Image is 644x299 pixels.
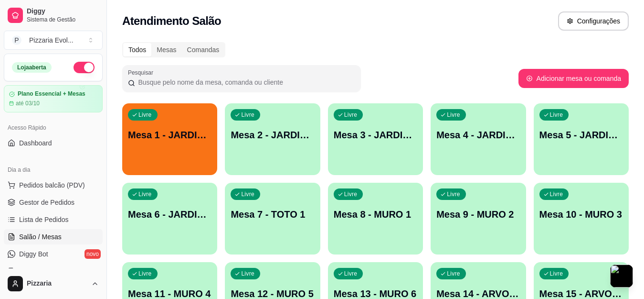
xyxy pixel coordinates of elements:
div: Todos [123,43,151,56]
article: até 03/10 [16,100,40,107]
p: Livre [138,270,152,277]
span: Diggy Bot [19,249,48,259]
p: Livre [138,190,152,198]
article: Plano Essencial + Mesas [18,90,85,98]
p: Mesa 4 - JARDIM 4 [436,128,520,142]
span: Lista de Pedidos [19,215,69,224]
button: Alterar Status [74,62,95,73]
button: Pedidos balcão (PDV) [4,177,103,193]
p: Livre [344,190,358,198]
p: Mesa 2 - JARDIM 2 [231,128,314,142]
p: Livre [241,190,254,198]
span: Dashboard [19,138,52,148]
button: LivreMesa 10 - MURO 3 [534,183,629,255]
p: Mesa 3 - JARDIM 3 [334,128,417,142]
p: Livre [138,111,152,119]
a: Gestor de Pedidos [4,195,103,210]
span: Gestor de Pedidos [19,198,74,207]
label: Pesquisar [128,68,157,77]
span: Sistema de Gestão [27,16,99,23]
a: Dashboard [4,135,103,151]
p: Livre [241,270,254,277]
p: Livre [241,111,254,119]
button: LivreMesa 4 - JARDIM 4 [431,103,526,175]
div: Acesso Rápido [4,120,103,135]
a: Salão / Mesas [4,229,103,244]
p: Mesa 9 - MURO 2 [436,208,520,221]
button: LivreMesa 5 - JARDIM 5 [534,103,629,175]
p: Mesa 8 - MURO 1 [334,208,417,221]
button: Pizzaria [4,272,103,295]
a: Diggy Botnovo [4,246,103,262]
p: Mesa 1 - JARDIM 1 [128,128,211,142]
h2: Atendimento Salão [122,13,221,29]
p: Livre [447,111,460,119]
button: LivreMesa 3 - JARDIM 3 [328,103,423,175]
p: Mesa 6 - JARDIM 6 [128,208,211,221]
button: LivreMesa 7 - TOTO 1 [225,183,320,255]
p: Mesa 7 - TOTO 1 [231,208,314,221]
p: Livre [447,190,460,198]
span: Pizzaria [27,279,87,288]
button: LivreMesa 2 - JARDIM 2 [225,103,320,175]
p: Livre [447,270,460,277]
button: Adicionar mesa ou comanda [518,69,629,88]
input: Pesquisar [135,78,355,87]
p: Livre [344,111,358,119]
a: KDS [4,264,103,279]
button: LivreMesa 9 - MURO 2 [431,183,526,255]
div: Loja aberta [12,62,52,73]
div: Mesas [151,43,181,56]
p: Livre [550,270,563,277]
div: Pizzaria Evol ... [29,35,74,45]
button: Select a team [4,31,103,50]
p: Livre [344,270,358,277]
a: DiggySistema de Gestão [4,4,103,27]
span: Pedidos balcão (PDV) [19,180,85,190]
span: P [12,35,21,45]
p: Mesa 10 - MURO 3 [539,208,623,221]
span: Diggy [27,7,99,16]
button: Configurações [558,11,629,31]
a: Lista de Pedidos [4,212,103,227]
div: Comandas [182,43,225,56]
p: Livre [550,111,563,119]
button: LivreMesa 1 - JARDIM 1 [122,103,217,175]
div: Dia a dia [4,162,103,177]
p: Mesa 5 - JARDIM 5 [539,128,623,142]
button: LivreMesa 8 - MURO 1 [328,183,423,255]
a: Plano Essencial + Mesasaté 03/10 [4,85,103,112]
span: Salão / Mesas [19,232,62,242]
button: LivreMesa 6 - JARDIM 6 [122,183,217,255]
p: Livre [550,190,563,198]
span: KDS [19,266,33,276]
